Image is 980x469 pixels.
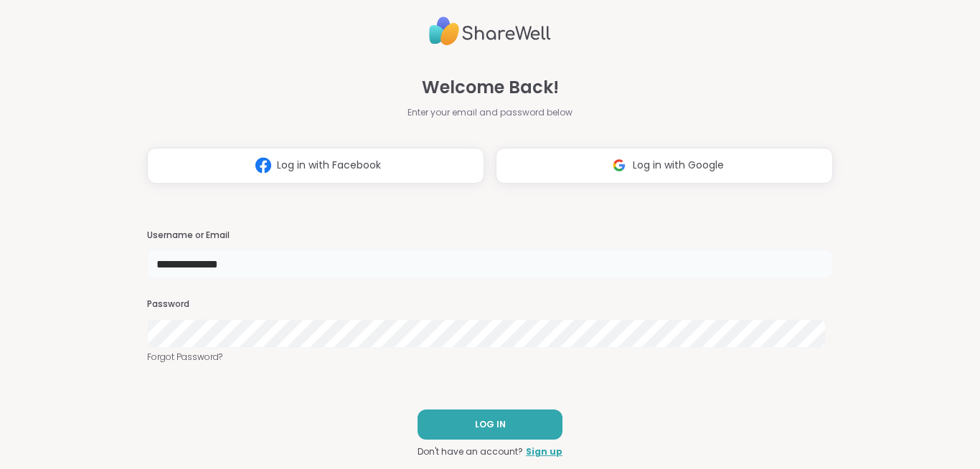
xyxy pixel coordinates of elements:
span: LOG IN [475,418,506,431]
h3: Username or Email [147,229,833,242]
button: Log in with Facebook [147,148,484,184]
span: Log in with Google [633,158,724,173]
button: LOG IN [418,409,562,440]
a: Forgot Password? [147,351,833,364]
span: Log in with Facebook [277,158,381,173]
button: Log in with Google [496,148,833,184]
img: ShareWell Logo [429,11,551,52]
span: Welcome Back! [422,75,559,100]
img: ShareWell Logomark [250,152,277,179]
span: Don't have an account? [418,445,523,458]
a: Sign up [526,445,562,458]
img: ShareWell Logomark [606,152,633,179]
h3: Password [147,298,833,311]
span: Enter your email and password below [407,106,573,119]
